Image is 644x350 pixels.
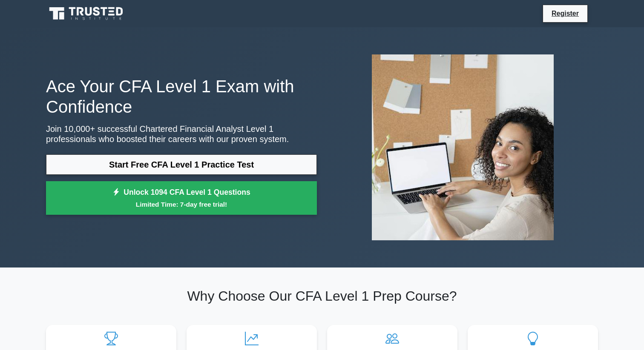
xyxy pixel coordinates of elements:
p: Join 10,000+ successful Chartered Financial Analyst Level 1 professionals who boosted their caree... [46,124,317,144]
a: Unlock 1094 CFA Level 1 QuestionsLimited Time: 7-day free trial! [46,181,317,215]
a: Register [546,8,584,19]
small: Limited Time: 7-day free trial! [57,199,306,209]
a: Start Free CFA Level 1 Practice Test [46,154,317,175]
h1: Ace Your CFA Level 1 Exam with Confidence [46,76,317,117]
h2: Why Choose Our CFA Level 1 Prep Course? [46,288,598,304]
